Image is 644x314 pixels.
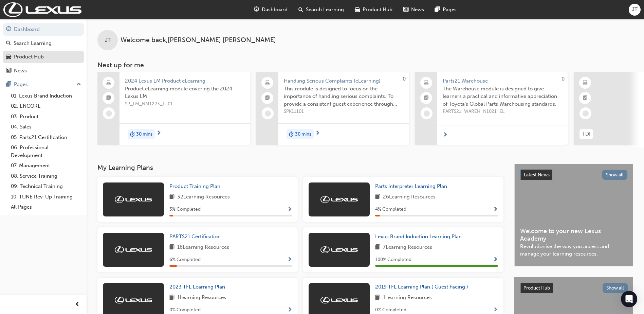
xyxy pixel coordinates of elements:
[383,193,436,202] span: 26 Learning Resources
[629,4,641,16] button: JT
[349,3,398,17] a: car-iconProduct Hub
[6,54,11,60] span: car-icon
[375,306,406,314] span: 0 % Completed
[3,65,84,77] a: News
[443,108,563,116] span: PARTS21_WAREH_N1021_EL
[523,285,550,291] span: Product Hub
[3,37,84,50] a: Search Learning
[520,243,627,258] span: Revolutionise the way you access and manage your learning resources.
[493,256,498,264] button: Show Progress
[265,110,271,117] span: learningRecordVerb_NONE-icon
[315,130,320,137] span: next-icon
[3,22,84,78] button: DashboardSearch LearningProduct HubNews
[443,6,457,14] span: Pages
[375,283,471,291] a: 2019 TFL Learning Plan ( Guest Facing )
[295,130,311,138] span: 30 mins
[8,202,84,212] a: All Pages
[375,233,462,240] span: Lexus Brand Induction Learning Plan
[287,307,292,313] span: Show Progress
[287,256,292,264] button: Show Progress
[493,207,498,213] span: Show Progress
[415,72,568,145] a: 0Parts21 WarehouseThe Warehouse module is designed to give learners a practical and informative a...
[106,94,111,103] span: booktick-icon
[363,6,392,14] span: Product Hub
[443,77,563,85] span: Parts21 Warehouse
[383,243,432,252] span: 7 Learning Resources
[435,5,440,14] span: pages-icon
[320,246,358,253] img: Trak
[8,132,84,143] a: 05. Parts21 Certification
[177,243,229,252] span: 16 Learning Resources
[298,5,303,14] span: search-icon
[583,94,588,103] span: booktick-icon
[383,294,432,302] span: 1 Learning Resources
[8,101,84,111] a: 02. ENCORE
[169,183,220,189] span: Product Training Plan
[115,196,152,203] img: Trak
[320,196,358,203] img: Trak
[493,205,498,214] button: Show Progress
[524,172,550,178] span: Latest News
[14,81,28,88] div: Pages
[256,72,409,145] a: 0Handling Serious Complaints (eLearning)This module is designed to focus on the importance of han...
[443,132,448,138] span: next-icon
[375,193,380,202] span: book-icon
[14,67,27,75] div: News
[8,142,84,160] a: 06. Professional Development
[262,6,288,14] span: Dashboard
[293,3,349,17] a: search-iconSearch Learning
[287,257,292,263] span: Show Progress
[169,284,225,290] span: 2023 TFL Learning Plan
[3,2,81,17] img: Trak
[8,181,84,192] a: 09. Technical Training
[429,3,462,17] a: pages-iconPages
[169,283,228,291] a: 2023 TFL Learning Plan
[8,192,84,202] a: 10. TUNE Rev-Up Training
[375,294,380,302] span: book-icon
[520,227,627,243] span: Welcome to your new Lexus Academy
[6,68,11,74] span: news-icon
[14,39,52,47] div: Search Learning
[106,78,111,87] span: laptop-icon
[265,78,270,87] span: laptop-icon
[493,307,498,313] span: Show Progress
[8,91,84,101] a: 01. Lexus Brand Induction
[169,233,221,240] span: PARTS21 Certification
[355,5,360,14] span: car-icon
[424,78,429,87] span: laptop-icon
[106,110,112,117] span: learningRecordVerb_NONE-icon
[156,130,161,137] span: next-icon
[514,164,633,266] a: Latest NewsShow allWelcome to your new Lexus AcademyRevolutionise the way you access and manage y...
[105,36,111,44] span: JT
[8,171,84,181] a: 08. Service Training
[8,160,84,171] a: 07. Management
[398,3,429,17] a: news-iconNews
[8,111,84,122] a: 03. Product
[136,130,152,138] span: 30 mins
[289,130,294,139] span: duration-icon
[125,100,245,108] span: SP_LM_NM1223_EL01
[375,233,464,241] a: Lexus Brand Induction Learning Plan
[6,40,11,47] span: search-icon
[169,182,223,190] a: Product Training Plan
[603,283,628,293] button: Show all
[6,27,11,33] span: guage-icon
[169,294,174,302] span: book-icon
[424,110,430,117] span: learningRecordVerb_NONE-icon
[169,206,201,213] span: 3 % Completed
[306,6,344,14] span: Search Learning
[177,193,230,202] span: 32 Learning Resources
[169,243,174,252] span: book-icon
[121,36,276,44] span: Welcome back , [PERSON_NAME] [PERSON_NAME]
[602,170,628,180] button: Show all
[3,51,84,63] a: Product Hub
[424,94,429,103] span: booktick-icon
[520,170,627,180] a: Latest NewsShow all
[375,182,450,190] a: Parts Interpreter Learning Plan
[3,78,84,91] button: Pages
[375,183,447,189] span: Parts Interpreter Learning Plan
[125,85,245,100] span: Product eLearning module covering the 2024 Lexus LM
[3,23,84,36] a: Dashboard
[130,130,135,139] span: duration-icon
